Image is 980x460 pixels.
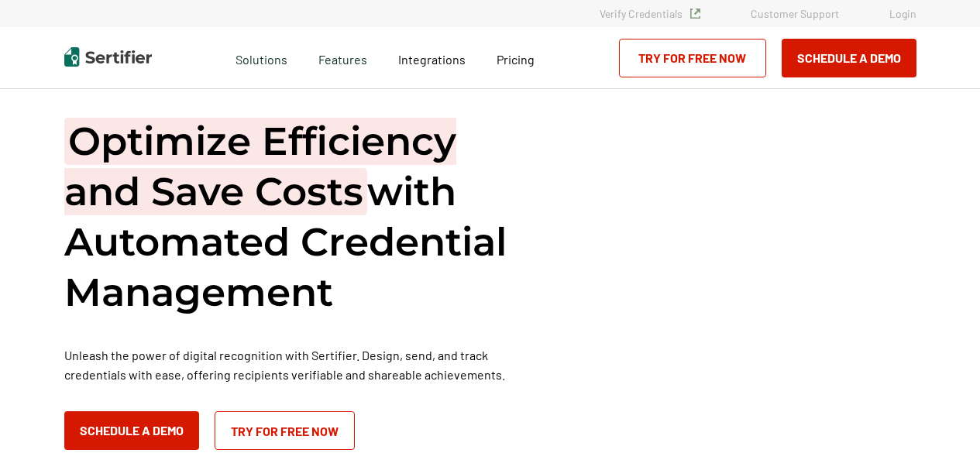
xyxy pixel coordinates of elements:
[64,345,529,384] p: Unleash the power of digital recognition with Sertifier. Design, send, and track credentials with...
[318,48,367,67] span: Features
[64,116,529,318] h1: with Automated Credential Management
[236,48,287,67] span: Solutions
[889,7,916,20] a: Login
[398,52,466,67] span: Integrations
[600,7,700,20] a: Verify Credentials
[215,411,355,450] a: Try for Free Now
[398,48,466,67] a: Integrations
[690,9,700,19] img: Verified
[64,47,152,67] img: Sertifier | Digital Credentialing Platform
[619,39,766,77] a: Try for Free Now
[751,7,839,20] a: Customer Support
[497,52,535,67] span: Pricing
[64,118,456,215] span: Optimize Efficiency and Save Costs
[497,48,535,67] a: Pricing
